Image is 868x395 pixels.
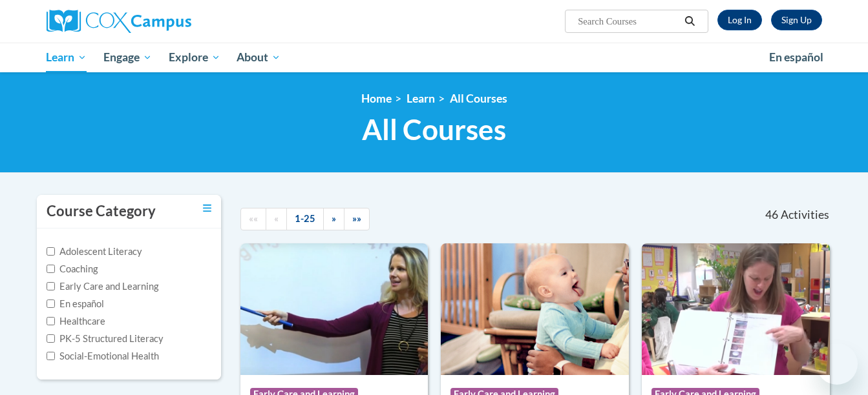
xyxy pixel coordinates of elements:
a: 1-25 [286,208,324,230]
a: About [228,43,289,72]
span: Explore [169,50,220,65]
a: Learn [38,43,96,72]
span: Learn [46,50,87,65]
img: Course Logo [441,243,629,375]
a: Learn [407,92,435,105]
span: Activities [781,208,829,222]
input: Checkbox for Options [47,282,55,290]
input: Checkbox for Options [47,247,55,256]
a: Log In [717,10,762,30]
img: Course Logo [240,243,429,375]
span: 46 [765,208,778,222]
a: En español [761,44,832,71]
input: Checkbox for Options [47,299,55,308]
label: Adolescent Literacy [47,245,142,259]
span: »» [352,213,361,224]
span: » [332,213,336,224]
input: Checkbox for Options [47,334,55,343]
input: Checkbox for Options [47,352,55,360]
a: Explore [160,43,229,72]
label: Healthcare [47,314,105,329]
iframe: Button to launch messaging window [816,343,858,385]
img: Course Logo [642,243,830,375]
div: Main menu [27,43,842,72]
a: Register [771,10,822,30]
span: En español [769,50,823,64]
span: « [274,213,279,224]
a: Next [323,208,344,230]
a: Toggle collapse [203,201,211,216]
img: Cox Campus [47,10,191,33]
a: All Courses [450,92,507,105]
a: End [344,208,370,230]
label: PK-5 Structured Literacy [47,332,164,346]
a: Begining [240,208,266,230]
a: Cox Campus [47,10,292,33]
input: Checkbox for Options [47,317,55,325]
span: «« [249,213,258,224]
input: Checkbox for Options [47,265,55,273]
input: Search Courses [577,14,680,29]
a: Previous [266,208,287,230]
button: Search [680,14,699,29]
span: All Courses [362,112,506,147]
span: About [237,50,281,65]
a: Home [361,92,392,105]
label: Early Care and Learning [47,279,158,294]
span: Engage [103,50,152,65]
label: Social-Emotional Health [47,349,159,363]
label: Coaching [47,262,98,276]
h3: Course Category [47,201,156,221]
a: Engage [95,43,160,72]
label: En español [47,297,104,311]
